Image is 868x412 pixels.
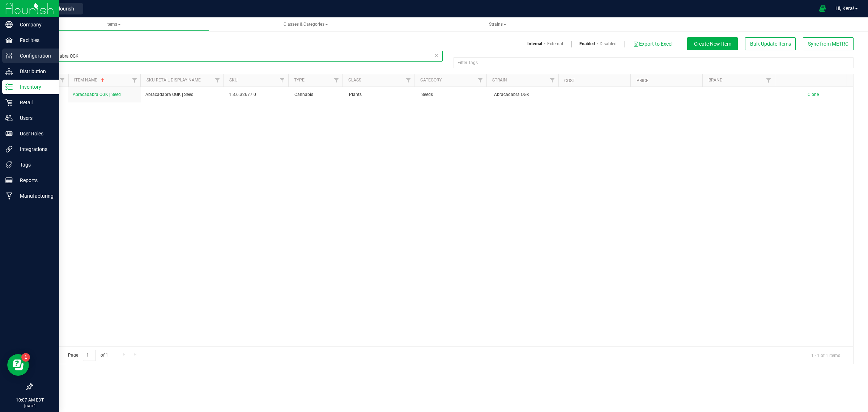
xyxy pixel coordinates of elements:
span: Clone [808,92,819,97]
a: Class [348,77,361,83]
inline-svg: Manufacturing [5,192,13,199]
inline-svg: Facilities [5,37,13,44]
p: Distribution [13,67,56,76]
button: Bulk Update Items [745,37,796,50]
a: Type [294,77,305,83]
a: Filter [56,74,68,87]
a: Strain [492,77,507,83]
a: Internal [527,41,542,47]
a: Filter [546,74,558,87]
p: Tags [13,160,56,169]
a: Filter [211,74,223,87]
button: Sync from METRC [803,37,854,50]
span: 1 - 1 of 1 items [805,350,846,361]
a: Clone [808,92,826,97]
a: Item Name [74,77,106,83]
inline-svg: Reports [5,177,13,184]
a: Brand [709,77,723,83]
a: Sku Retail Display Name [146,77,201,83]
p: 10:07 AM EDT [3,397,56,403]
a: Filter [475,74,486,87]
a: Category [420,77,442,83]
span: Bulk Update Items [750,41,791,47]
p: Users [13,114,56,122]
p: Manufacturing [13,192,56,200]
p: Facilities [13,36,56,45]
span: Cannabis [294,91,340,98]
inline-svg: Users [5,114,13,122]
p: [DATE] [3,403,56,409]
inline-svg: User Roles [5,130,13,137]
input: 1 [83,350,96,361]
span: Items [106,22,121,27]
a: Abracadabra OGK | Seed [73,91,121,98]
inline-svg: Company [5,21,13,28]
inline-svg: Integrations [5,146,13,153]
button: Create New Item [687,37,738,50]
span: Create New Item [694,41,731,47]
a: External [547,41,563,47]
a: Enabled [579,41,595,47]
a: Filter [276,74,288,87]
inline-svg: Distribution [5,68,13,75]
span: 1.3.6.32677.0 [229,91,286,98]
a: Cost [564,78,575,83]
span: Sync from METRC [808,41,848,47]
span: Abracadabra OGK | Seed [145,91,193,98]
inline-svg: Tags [5,161,13,168]
a: Filter [330,74,342,87]
span: Clear [434,51,439,60]
input: Search Item Name, SKU Retail Name, or Part Number [32,51,443,62]
button: Export to Excel [633,38,673,50]
span: Abracadabra OGK | Seed [73,92,121,97]
inline-svg: Retail [5,99,13,106]
a: Disabled [600,41,617,47]
span: Strains [489,22,506,27]
a: Filter [763,74,775,87]
iframe: Resource center unread badge [21,353,30,362]
inline-svg: Configuration [5,52,13,59]
h3: Items [32,37,437,46]
p: Configuration [13,51,56,60]
a: Filter [128,74,140,87]
span: Abracadabra OGK [494,91,558,98]
p: Retail [13,98,56,107]
span: Hi, Kera! [835,5,854,11]
span: Seeds [421,91,485,98]
a: Price [637,78,648,83]
a: Filter [402,74,414,87]
p: User Roles [13,129,56,138]
span: Classes & Categories [284,22,328,27]
iframe: Resource center [7,354,29,376]
span: Open Ecommerce Menu [814,1,831,16]
span: Page of 1 [62,350,114,361]
p: Reports [13,176,56,185]
a: SKU [229,77,238,83]
p: Company [13,20,56,29]
inline-svg: Inventory [5,83,13,91]
p: Inventory [13,83,56,91]
p: Integrations [13,145,56,154]
span: Plants [349,91,413,98]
